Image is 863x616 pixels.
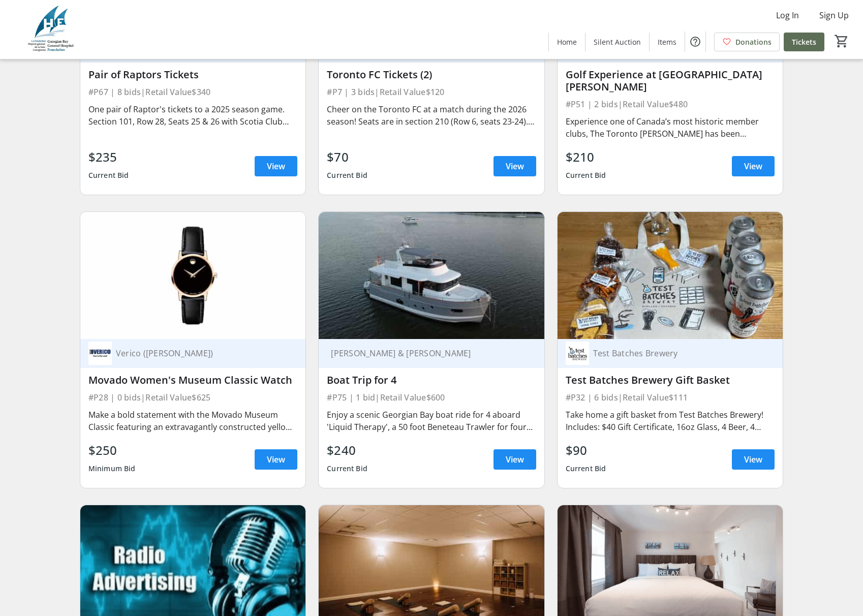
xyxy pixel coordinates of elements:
span: View [267,453,285,466]
a: Silent Auction [585,33,649,51]
div: $240 [327,441,367,459]
div: One pair of Raptor's tickets to a 2025 season game. Section 101, Row 28, Seats 25 & 26 with Scoti... [88,103,297,128]
a: View [732,156,775,176]
div: Toronto FC Tickets (2) [327,69,536,81]
span: Items [658,37,676,47]
a: Items [650,33,685,51]
div: $250 [88,441,136,459]
a: View [494,449,536,470]
div: Make a bold statement with the Movado Museum Classic featuring an extravagantly constructed yello... [88,409,297,433]
div: Current Bid [566,459,606,478]
div: $210 [566,148,606,166]
div: #P32 | 6 bids | Retail Value $111 [566,390,775,405]
a: View [255,156,297,176]
img: Verico (Martin Marshall) [88,342,112,365]
span: Silent Auction [594,37,641,47]
img: Georgian Bay General Hospital Foundation's Logo [6,4,97,55]
span: View [744,160,762,172]
span: Tickets [792,37,816,47]
div: [PERSON_NAME] & [PERSON_NAME] [327,348,523,358]
div: Take home a gift basket from Test Batches Brewery! Includes: $40 Gift Certificate, 16oz Glass, 4 ... [566,409,775,433]
div: #P51 | 2 bids | Retail Value $480 [566,97,775,111]
div: Golf Experience at [GEOGRAPHIC_DATA][PERSON_NAME] [566,69,775,93]
div: Experience one of Canada’s most historic member clubs, The Toronto [PERSON_NAME] has been providi... [566,115,775,140]
a: View [494,156,536,176]
div: Boat Trip for 4 [327,374,536,386]
img: Movado Women's Museum Classic Watch [80,212,305,338]
div: Movado Women's Museum Classic Watch [88,374,297,386]
div: #P28 | 0 bids | Retail Value $625 [88,390,297,405]
span: View [267,160,285,172]
a: View [732,449,775,470]
a: Tickets [784,33,824,51]
div: Enjoy a scenic Georgian Bay boat ride for 4 aboard 'Liquid Therapy', a 50 foot Beneteau Trawler f... [327,409,536,433]
div: $90 [566,441,606,459]
a: Donations [714,33,780,51]
div: Current Bid [327,459,367,478]
div: $70 [327,148,367,166]
img: Test Batches Brewery Gift Basket [558,212,783,338]
img: Test Batches Brewery [566,342,589,365]
div: Minimum Bid [88,459,136,478]
a: View [255,449,297,470]
div: $235 [88,148,129,166]
div: Test Batches Brewery [589,348,762,358]
span: Home [557,37,577,47]
div: Current Bid [88,166,129,184]
button: Sign Up [811,7,857,23]
img: Boat Trip for 4 [319,212,544,338]
div: Test Batches Brewery Gift Basket [566,374,775,386]
div: #P7 | 3 bids | Retail Value $120 [327,85,536,99]
div: #P75 | 1 bid | Retail Value $600 [327,390,536,405]
span: Log In [776,9,799,21]
div: Current Bid [566,166,606,184]
div: Pair of Raptors Tickets [88,69,297,81]
button: Log In [768,7,807,23]
span: View [506,453,524,466]
button: Help [685,32,705,52]
span: Sign Up [819,9,849,21]
div: Verico ([PERSON_NAME]) [112,348,285,358]
span: View [744,453,762,466]
span: View [506,160,524,172]
div: #P67 | 8 bids | Retail Value $340 [88,85,297,99]
div: Current Bid [327,166,367,184]
button: Cart [833,32,851,50]
a: Home [549,33,585,51]
div: Cheer on the Toronto FC at a match during the 2026 season! Seats are in section 210 (Row 6, seats... [327,103,536,128]
span: Donations [735,37,772,47]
